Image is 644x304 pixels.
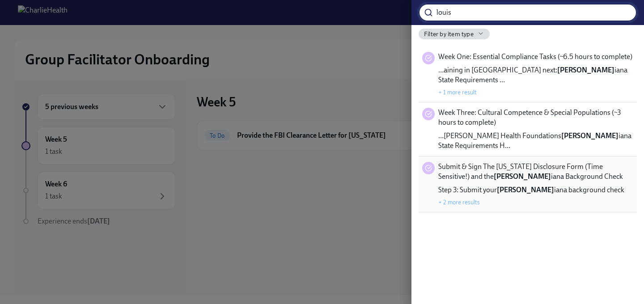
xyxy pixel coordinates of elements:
strong: [PERSON_NAME] [494,172,551,181]
span: Week Three: Cultural Competence & Special Populations (~3 hours to complete) [438,108,633,127]
div: Week Three: Cultural Competence & Special Populations (~3 hours to complete)…[PERSON_NAME] Health... [419,102,637,156]
strong: [PERSON_NAME] [497,186,554,194]
span: Filter by item type [424,30,474,38]
button: + 2 more results [438,198,480,206]
span: Submit & Sign The [US_STATE] Disclosure Form (Time Sensitive!) and the iana Background Check [438,162,633,182]
span: …aining in [GEOGRAPHIC_DATA] next: iana State Requirements … [438,65,633,85]
span: Step 3: Submit your iana background check [438,185,624,195]
button: + 1 more result [438,89,477,96]
div: Task [422,52,435,64]
span: …[PERSON_NAME] Health Foundations iana State Requirements H… [438,131,633,151]
strong: [PERSON_NAME] [561,131,619,140]
div: Task [422,162,435,174]
strong: [PERSON_NAME] [557,66,614,74]
div: Submit & Sign The [US_STATE] Disclosure Form (Time Sensitive!) and the[PERSON_NAME]iana Backgroun... [419,156,637,212]
div: Week One: Essential Compliance Tasks (~6.5 hours to complete)…aining in [GEOGRAPHIC_DATA] next:[P... [419,46,637,102]
div: Task [422,108,435,120]
button: Filter by item type [419,29,490,39]
span: Week One: Essential Compliance Tasks (~6.5 hours to complete) [438,52,632,62]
